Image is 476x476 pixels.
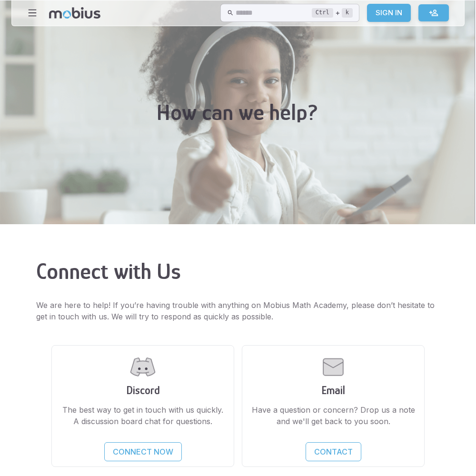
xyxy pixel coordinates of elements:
[367,4,411,22] a: Sign In
[312,8,333,18] kbd: Ctrl
[59,404,226,427] p: The best way to get in touch with us quickly. A discussion board chat for questions.
[250,384,416,397] h3: Email
[312,7,353,19] div: +
[36,258,440,284] h2: Connect with Us
[250,404,416,427] p: Have a question or concern? Drop us a note and we'll get back to you soon.
[306,442,361,461] a: Contact
[113,446,173,457] p: Connect Now
[104,442,182,461] a: Connect Now
[36,299,440,322] p: We are here to help! If you’re having trouble with anything on Mobius Math Academy, please don’t ...
[342,8,353,18] kbd: k
[314,446,353,457] p: Contact
[59,384,226,397] h3: Discord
